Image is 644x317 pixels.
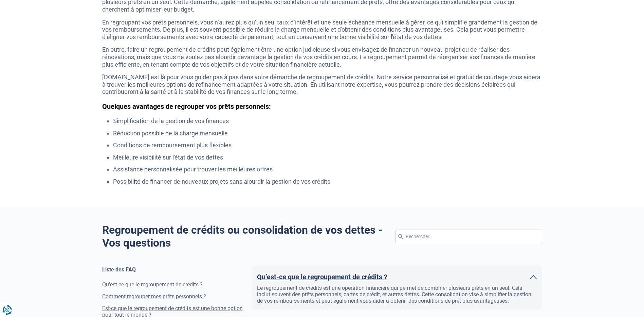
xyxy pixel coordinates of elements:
[113,178,542,185] li: Possibilité de financer de nouveaux projets sans alourdir la gestion de vos crédits
[102,102,542,111] h3: Quelques avantages de regrouper vos prêts personnels:
[102,19,542,41] p: En regroupant vos prêts personnels, vous n’aurez plus qu’un seul taux d’intérêt et une seule éché...
[113,166,542,173] li: Assistance personnalisée pour trouver les meilleures offres
[113,141,542,149] li: Conditions de remboursement plus flexibles
[102,73,542,96] p: [DOMAIN_NAME] est là pour vous guider pas à pas dans votre démarche de regroupement de crédits. N...
[395,230,542,243] input: Rechercher…
[113,154,542,161] li: Meilleure visibilité sur l'état de vos dettes
[257,272,387,282] h2: Qu’est-ce que le regroupement de crédits ?
[257,285,537,304] div: Le regroupement de crédits est une opération financière qui permet de combiner plusieurs prêts en...
[113,117,542,125] li: Simplification de la gestion de vos finances
[102,281,243,288] a: Qu’est-ce que le regroupement de crédits ?
[102,266,243,273] div: Liste des FAQ
[257,272,537,282] a: Qu’est-ce que le regroupement de crédits ?
[102,223,395,250] h2: Regroupement de crédits ou consolidation de vos dettes - Vos questions
[102,293,243,300] a: Comment regrouper mes prêts personnels ?
[102,46,542,68] p: En outre, faire un regroupement de crédits peut également être une option judicieuse si vous envi...
[113,130,542,137] li: Réduction possible de la charge mensuelle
